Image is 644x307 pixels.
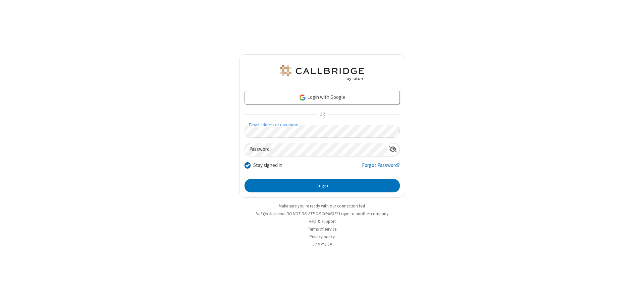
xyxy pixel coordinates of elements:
li: Not QA Selenium DO NOT DELETE OR CHANGE? [239,210,405,217]
span: OR [317,110,327,119]
a: Privacy policy [310,234,335,240]
input: Email address or username [245,125,400,138]
a: Make sure you're ready with our connection test [279,203,365,209]
a: Terms of service [308,226,336,232]
img: google-icon.png [299,94,306,101]
a: Login with Google [245,91,400,104]
input: Password [245,143,386,156]
img: QA Selenium DO NOT DELETE OR CHANGE [278,65,366,81]
button: Login to another company [339,210,388,217]
a: Help & support [309,219,336,224]
button: Login [245,179,400,192]
a: Forgot Password? [362,162,400,174]
label: Stay signed in [253,162,282,169]
div: Show password [386,143,399,156]
li: v2.6.351.19 [239,241,405,248]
